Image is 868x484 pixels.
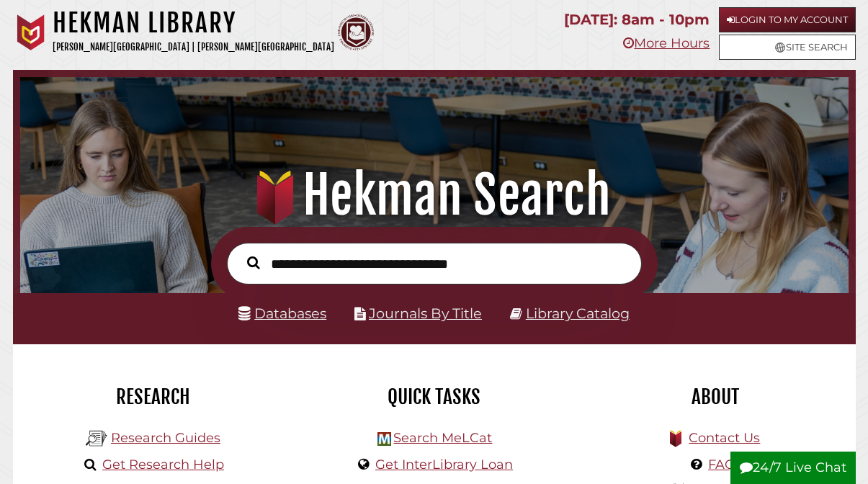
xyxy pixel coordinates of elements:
[305,385,564,409] h2: Quick Tasks
[623,35,710,51] a: More Hours
[24,385,283,409] h2: Research
[708,457,742,472] a: FAQs
[377,432,391,446] img: Hekman Library Logo
[240,253,267,273] button: Search
[719,7,856,32] a: Login to My Account
[247,256,260,269] i: Search
[102,457,224,472] a: Get Research Help
[86,428,107,449] img: Hekman Library Logo
[338,14,374,50] img: Calvin Theological Seminary
[13,14,49,50] img: Calvin University
[375,457,513,472] a: Get InterLibrary Loan
[53,39,334,55] p: [PERSON_NAME][GEOGRAPHIC_DATA] | [PERSON_NAME][GEOGRAPHIC_DATA]
[238,305,326,322] a: Databases
[526,305,630,322] a: Library Catalog
[719,35,856,60] a: Site Search
[586,385,845,409] h2: About
[564,7,710,32] p: [DATE]: 8am - 10pm
[393,430,492,446] a: Search MeLCat
[111,430,220,446] a: Research Guides
[53,7,334,39] h1: Hekman Library
[33,163,836,227] h1: Hekman Search
[689,430,760,446] a: Contact Us
[369,305,482,322] a: Journals By Title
